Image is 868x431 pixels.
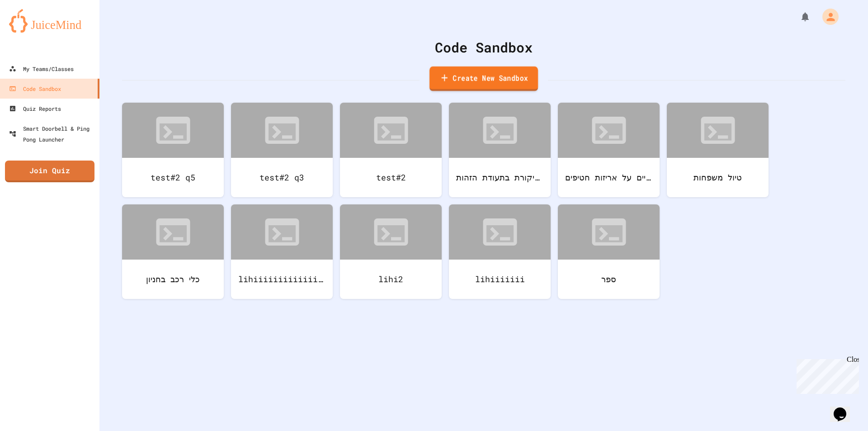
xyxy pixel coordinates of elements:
[231,260,333,299] div: lihiiiiiiiiiiiiiiiii
[5,161,94,182] a: Join Quiz
[667,158,769,197] div: טיול משפחות
[340,158,442,197] div: test#2
[9,9,90,33] img: logo-orange.svg
[558,204,660,299] a: ספר
[830,395,859,422] iframe: chat widget
[783,9,813,24] div: My Notifications
[558,158,660,197] div: סימונים תזונתיים על אריזות חטיפים
[9,63,74,74] div: My Teams/Classes
[558,103,660,197] a: סימונים תזונתיים על אריזות חטיפים
[122,37,845,57] div: Code Sandbox
[231,204,333,299] a: lihiiiiiiiiiiiiiiiii
[813,6,841,27] div: My Account
[340,103,442,197] a: test#2
[558,260,660,299] div: ספר
[122,260,224,299] div: כלי רכב בחניון
[122,158,224,197] div: test#2 q5
[340,260,442,299] div: lihi2
[340,204,442,299] a: lihi2
[793,355,859,394] iframe: chat widget
[122,204,224,299] a: כלי רכב בחניון
[449,260,551,299] div: lihiiiiiii
[449,158,551,197] div: בדיקת תקינות ספרת ביקורת בתעודת הזהות
[449,103,551,197] a: בדיקת תקינות ספרת ביקורת בתעודת הזהות
[231,103,333,197] a: test#2 q3
[667,103,769,197] a: טיול משפחות
[429,66,538,91] a: Create New Sandbox
[231,158,333,197] div: test#2 q3
[9,103,61,114] div: Quiz Reports
[9,83,61,94] div: Code Sandbox
[449,204,551,299] a: lihiiiiiii
[122,103,224,197] a: test#2 q5
[4,4,62,57] div: Chat with us now!Close
[9,123,96,145] div: Smart Doorbell & Ping Pong Launcher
